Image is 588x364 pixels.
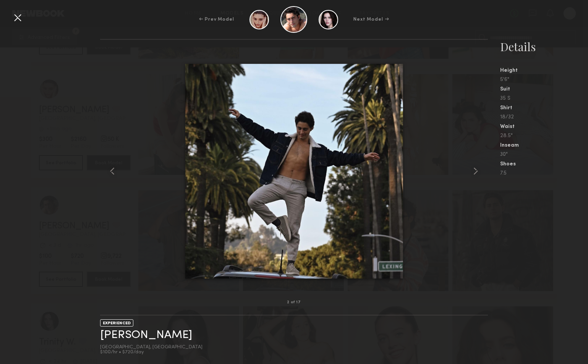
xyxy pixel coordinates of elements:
[500,39,588,54] div: Details
[100,350,202,355] div: $100/hr • $720/day
[100,345,202,350] div: [GEOGRAPHIC_DATA], [GEOGRAPHIC_DATA]
[199,16,234,23] div: ← Prev Model
[500,143,588,148] div: Inseam
[500,133,588,139] div: 28.5"
[500,87,588,92] div: Suit
[353,16,389,23] div: Next Model →
[500,171,588,176] div: 7.5
[500,105,588,111] div: Shirt
[500,162,588,167] div: Shoes
[287,301,301,304] div: 2 of 17
[500,115,588,120] div: 18/32
[100,319,133,327] div: EXPERIENCED
[500,68,588,73] div: Height
[500,96,588,101] div: 35 S
[500,124,588,129] div: Waist
[100,329,192,341] a: [PERSON_NAME]
[500,152,588,157] div: 30"
[500,77,588,83] div: 5'6"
